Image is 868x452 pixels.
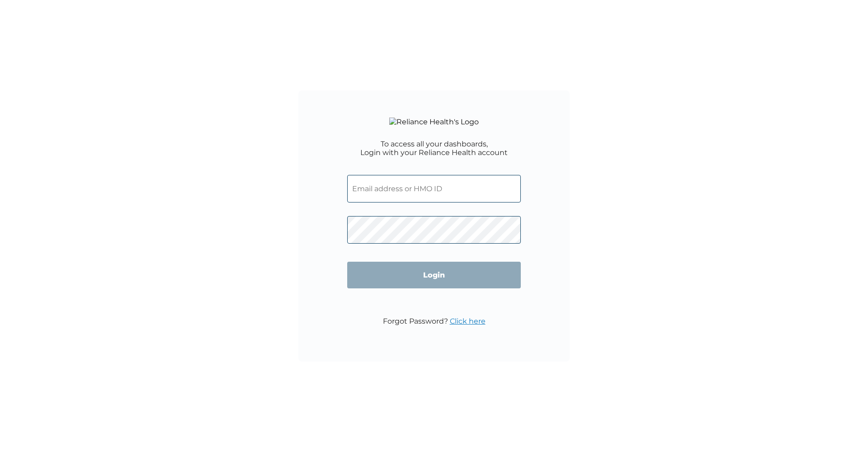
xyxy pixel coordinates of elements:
p: Forgot Password? [383,317,486,325]
a: Click here [450,317,486,325]
input: Login [347,262,521,288]
input: Email address or HMO ID [347,175,521,202]
div: To access all your dashboards, Login with your Reliance Health account [360,140,508,157]
img: Reliance Health's Logo [389,118,479,126]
